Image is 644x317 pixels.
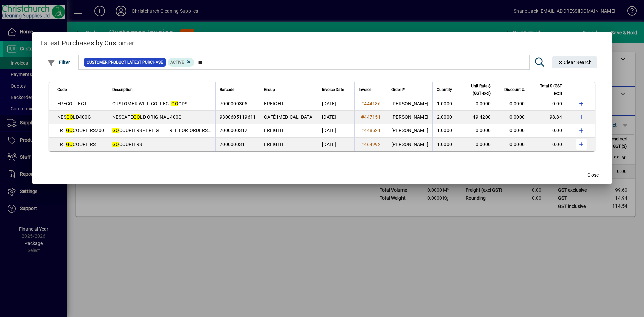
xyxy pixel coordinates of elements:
span: FREIGHT [264,101,284,106]
em: GO [133,114,140,120]
span: Filter [47,60,70,65]
span: Close [587,172,599,179]
td: 49.4200 [462,111,500,124]
a: #444186 [359,100,383,107]
td: 0.00 [534,124,572,138]
span: Clear Search [558,60,592,65]
span: # [361,114,364,120]
td: 0.0000 [462,124,500,138]
div: Code [57,86,104,93]
span: Active [170,60,184,65]
div: Unit Rate $ (GST excl) [466,82,497,97]
td: 0.0000 [500,138,534,151]
div: Barcode [220,86,256,93]
span: Customer Product Latest Purchase [87,59,163,66]
td: 0.0000 [500,97,534,111]
td: 1.0000 [432,124,462,138]
span: # [361,101,364,106]
em: GO [66,142,73,147]
td: [PERSON_NAME] [387,138,432,151]
td: 2.0000 [432,111,462,124]
span: COURIERS [112,142,142,147]
td: [PERSON_NAME] [387,97,432,111]
span: 7000000305 [220,101,248,106]
span: COURIERS - FREIGHT FREE FOR ORDERS OVER $200 PLUS GST [112,128,256,133]
span: NES LD400G [57,114,91,120]
td: [DATE] [318,97,354,111]
div: Order # [391,86,428,93]
button: Filter [46,56,72,68]
div: Description [112,86,211,93]
span: Quantity [437,86,452,93]
div: Quantity [437,86,458,93]
div: Invoice [359,86,383,93]
td: 1.0000 [432,97,462,111]
span: # [361,142,364,147]
em: GO [171,101,178,106]
span: 7000000312 [220,128,248,133]
span: Total $ (GST excl) [538,82,562,97]
span: Barcode [220,86,234,93]
div: Total $ (GST excl) [538,82,568,97]
td: [DATE] [318,124,354,138]
span: 464992 [364,142,381,147]
td: [DATE] [318,111,354,124]
span: 448521 [364,128,381,133]
em: GO [112,128,119,133]
button: Clear [552,56,597,68]
span: FRE COURIERS200 [57,128,104,133]
span: FRE COURIERS [57,142,96,147]
em: GO [66,128,73,133]
a: #448521 [359,127,383,134]
span: 9300605119611 [220,114,256,120]
span: CUSTOMER WILL COLLECT ODS [112,101,188,106]
span: 444186 [364,101,381,106]
em: GO [66,114,73,120]
div: Discount % [504,86,531,93]
span: Discount % [504,86,525,93]
td: [PERSON_NAME] [387,124,432,138]
span: NESCAFE LD ORIGINAL 400G [112,114,182,120]
span: Group [264,86,275,93]
button: Close [582,169,604,181]
span: FREIGHT [264,128,284,133]
a: #447151 [359,113,383,121]
td: [DATE] [318,138,354,151]
em: GO [112,142,119,147]
span: Unit Rate $ (GST excl) [466,82,491,97]
h2: Latest Purchases by Customer [32,32,612,51]
td: 0.0000 [462,97,500,111]
span: Invoice Date [322,86,344,93]
span: CAFÉ [MEDICAL_DATA] [264,114,314,120]
span: FRECOLLECT [57,101,87,106]
a: #464992 [359,141,383,148]
span: 447151 [364,114,381,120]
td: 98.84 [534,111,572,124]
td: 10.00 [534,138,572,151]
div: Invoice Date [322,86,350,93]
td: 0.00 [534,97,572,111]
div: Group [264,86,314,93]
span: Description [112,86,133,93]
td: 10.0000 [462,138,500,151]
span: Code [57,86,67,93]
span: FREIGHT [264,142,284,147]
td: 1.0000 [432,138,462,151]
td: 0.0000 [500,111,534,124]
span: Order # [391,86,405,93]
span: 7000000311 [220,142,248,147]
td: [PERSON_NAME] [387,111,432,124]
span: # [361,128,364,133]
td: 0.0000 [500,124,534,138]
mat-chip: Product Activation Status: Active [168,58,195,67]
span: Invoice [359,86,371,93]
